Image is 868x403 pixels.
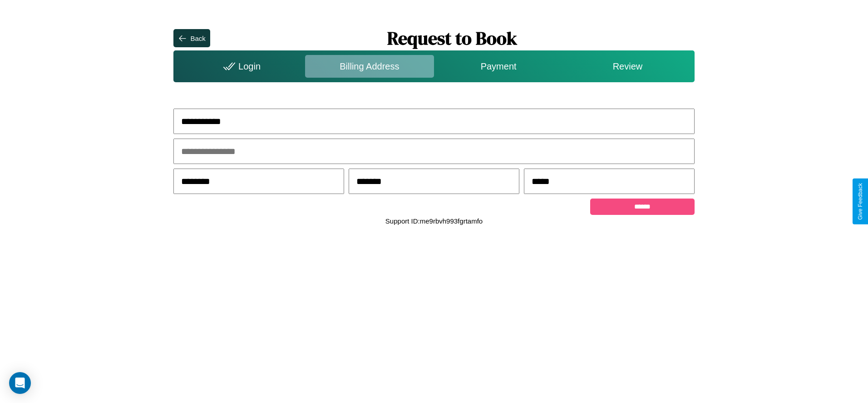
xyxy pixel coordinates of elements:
[434,55,563,78] div: Payment
[173,29,210,47] button: Back
[190,35,205,42] div: Back
[210,26,695,50] h1: Request to Book
[857,183,863,220] div: Give Feedback
[176,55,305,78] div: Login
[385,215,483,227] p: Support ID: me9rbvh993fgrtamfo
[563,55,692,78] div: Review
[9,372,31,394] div: Open Intercom Messenger
[305,55,434,78] div: Billing Address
